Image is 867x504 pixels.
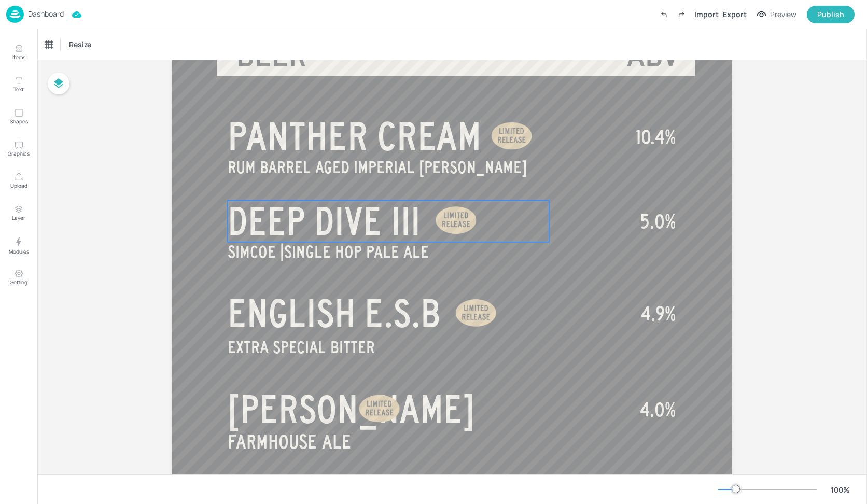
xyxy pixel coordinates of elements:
[636,127,676,147] span: 10.4%
[673,6,690,23] label: Redo (Ctrl + Y)
[6,6,24,23] img: logo-86c26b7e.jpg
[640,211,676,232] span: 5.0%
[828,484,852,495] div: 100 %
[817,9,844,20] div: Publish
[228,431,352,452] span: FARMHOUSE ALE
[228,239,563,264] p: SINGLE HOP PALE ALE
[751,7,803,22] button: Preview
[641,303,676,324] span: 4.9%
[626,41,679,72] span: ABV
[228,116,481,158] span: PANTHER CREAM
[640,399,676,420] span: 4.0%
[228,338,375,356] span: EXTRA SPECIAL BITTER
[67,39,93,50] span: Resize
[228,201,421,242] span: DEEP DIVE III
[228,243,284,261] span: SIMCOE |
[228,293,441,334] span: ENGLISH E.S.B
[655,6,673,23] label: Undo (Ctrl + Z)
[807,6,855,23] button: Publish
[28,10,64,18] p: Dashboard
[228,389,475,430] span: [PERSON_NAME]
[770,9,796,20] div: Preview
[723,9,747,20] div: Export
[228,158,527,176] span: RUM BARREL AGED IMPERIAL [PERSON_NAME]
[694,9,719,20] div: Import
